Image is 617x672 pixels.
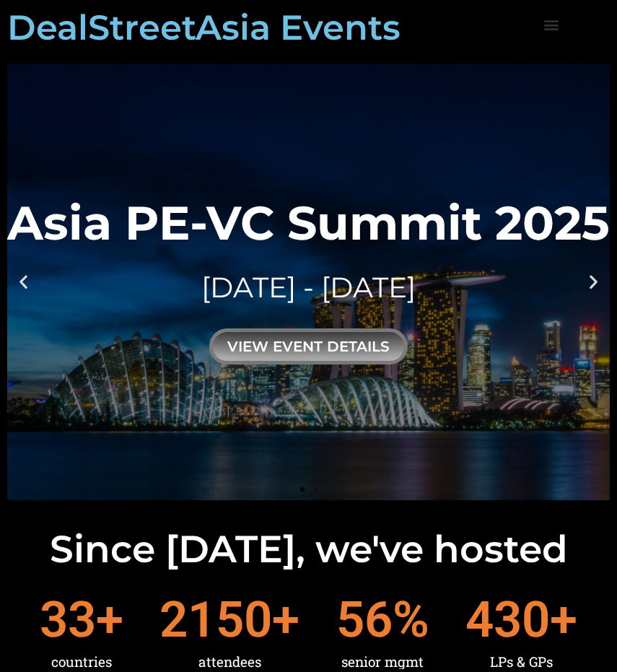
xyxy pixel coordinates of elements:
[300,487,305,492] span: Go to slide 1
[550,595,577,645] span: +
[7,198,610,245] div: Asia PE-VC Summit 2025
[96,595,123,645] span: +
[7,267,610,307] div: [DATE] - [DATE]
[7,6,401,48] a: DealStreetAsia Events
[14,273,32,291] div: Previous slide
[7,64,610,500] a: Asia PE-VC Summit 2025[DATE] - [DATE]view event details
[465,595,550,645] span: 430
[393,595,429,645] span: %
[159,595,272,645] span: 2150
[272,595,299,645] span: +
[40,595,96,645] span: 33
[313,487,318,492] span: Go to slide 2
[540,12,564,36] div: Menu Toggle
[585,273,603,291] div: Next slide
[336,595,393,645] span: 56
[7,531,610,568] h2: Since [DATE], we've hosted
[209,328,408,365] div: view event details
